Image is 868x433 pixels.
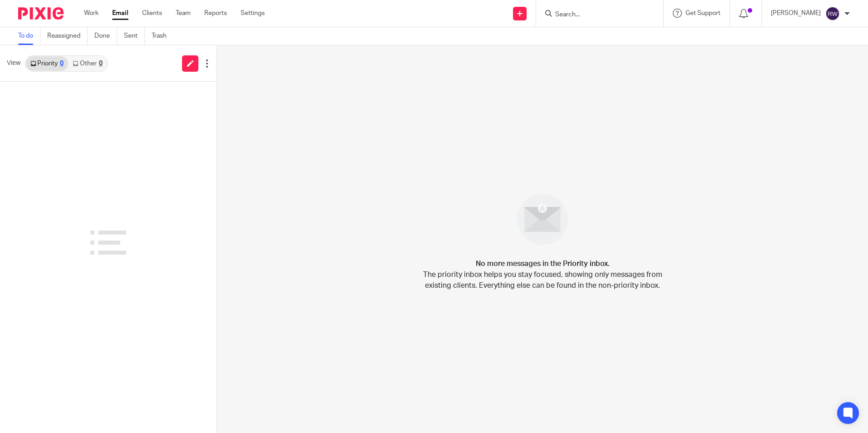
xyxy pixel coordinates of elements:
[241,9,265,18] a: Settings
[422,269,663,291] p: The priority inbox helps you stay focused, showing only messages from existing clients. Everythin...
[771,9,821,18] p: [PERSON_NAME]
[124,27,145,45] a: Sent
[686,10,720,16] span: Get Support
[112,9,128,18] a: Email
[84,9,99,18] a: Work
[26,56,68,71] a: Priority0
[7,59,20,68] span: View
[18,7,64,20] img: Pixie
[204,9,227,18] a: Reports
[60,60,64,67] div: 0
[511,188,574,251] img: image
[152,27,173,45] a: Trash
[142,9,162,18] a: Clients
[476,258,610,269] h4: No more messages in the Priority inbox.
[47,27,88,45] a: Reassigned
[176,9,191,18] a: Team
[99,60,103,67] div: 0
[825,6,840,21] img: svg%3E
[68,56,107,71] a: Other0
[94,27,117,45] a: Done
[554,11,636,19] input: Search
[18,27,40,45] a: To do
